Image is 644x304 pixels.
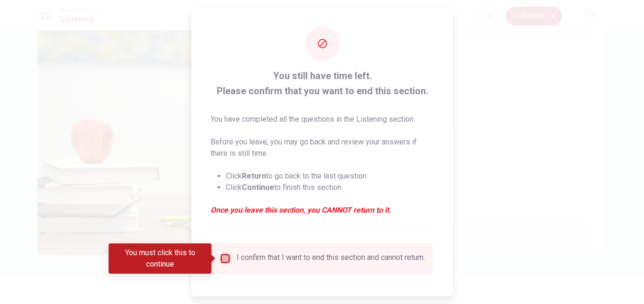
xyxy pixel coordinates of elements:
p: Before you leave, you may go back and review your answers if there is still time. [211,136,434,159]
div: You must click this to continue [109,243,212,274]
em: Once you leave this section, you CANNOT return to it. [211,205,434,216]
div: I confirm that I want to end this section and cannot return. [237,253,425,264]
span: You still have time left. Please confirm that you want to end this section. [211,68,434,98]
li: Click to finish this section. [226,182,434,193]
strong: Continue [242,183,274,192]
li: Click to go back to the last question [226,170,434,182]
strong: Return [242,171,266,180]
span: You must click this to continue [220,253,231,264]
p: You have completed all the questions in the Listening section. [211,114,434,125]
